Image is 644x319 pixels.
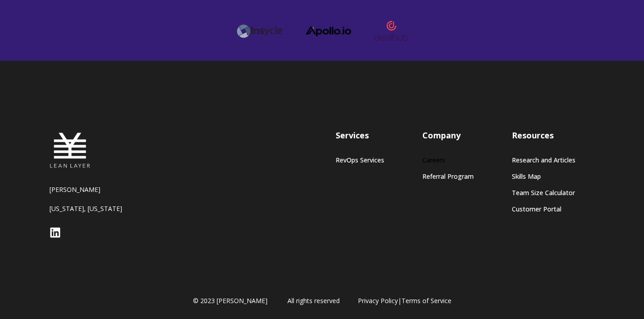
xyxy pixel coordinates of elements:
[237,22,282,40] img: Insycle
[422,172,474,180] a: Referral Program
[422,130,474,141] h3: Company
[373,13,409,49] img: dealhub-logo
[306,26,351,37] img: apollo logo
[193,296,268,305] span: © 2023 [PERSON_NAME]
[512,189,575,196] a: Team Size Calculator
[287,296,340,305] span: All rights reserved
[336,156,384,164] a: RevOps Services
[50,204,163,213] p: [US_STATE], [US_STATE]
[336,130,384,141] h3: Services
[401,296,451,305] a: Terms of Service
[50,185,163,194] p: [PERSON_NAME]
[50,130,90,171] img: Lean Layer
[358,296,398,305] a: Privacy Policy
[512,205,575,213] a: Customer Portal
[512,130,575,141] h3: Resources
[358,296,451,305] span: |
[512,172,575,180] a: Skills Map
[512,156,575,164] a: Research and Articles
[422,156,474,164] a: Careers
